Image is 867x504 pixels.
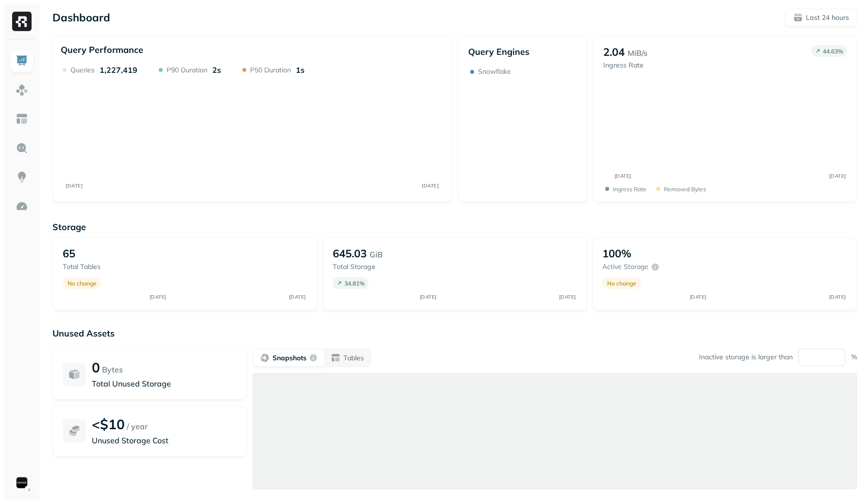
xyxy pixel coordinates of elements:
[664,185,706,193] p: Removed bytes
[52,11,110,24] p: Dashboard
[212,65,221,75] p: 2s
[92,378,237,389] p: Total Unused Storage
[61,44,143,55] p: Query Performance
[92,416,125,433] p: <$10
[52,328,857,339] p: Unused Assets
[68,280,97,287] p: No change
[468,46,577,57] p: Query Engines
[70,66,95,75] p: Queries
[333,262,418,271] p: Total storage
[289,294,306,300] tspan: [DATE]
[370,249,383,260] p: GiB
[167,66,207,75] p: P90 Duration
[63,262,148,271] p: Total tables
[829,173,846,179] tspan: [DATE]
[127,420,148,432] p: / year
[16,142,28,154] img: Query Explorer
[92,359,100,376] p: 0
[559,294,576,300] tspan: [DATE]
[785,9,857,26] button: Last 24 hours
[52,221,857,233] p: Storage
[602,262,648,271] p: Active storage
[613,185,646,193] p: Ingress Rate
[250,66,291,75] p: P50 Duration
[478,67,511,76] p: Snowflake
[851,353,857,362] p: %
[296,65,305,75] p: 1s
[16,200,28,213] img: Optimization
[806,13,849,22] p: Last 24 hours
[16,113,28,125] img: Asset Explorer
[12,12,32,31] img: Ryft
[603,45,625,59] p: 2.04
[602,247,631,260] p: 100%
[92,435,237,446] p: Unused Storage Cost
[628,47,647,59] p: MiB/s
[102,364,123,375] p: Bytes
[829,294,846,300] tspan: [DATE]
[66,183,83,188] tspan: [DATE]
[16,54,28,67] img: Dashboard
[16,171,28,184] img: Insights
[699,353,793,362] p: Inactive storage is larger than
[333,247,367,260] p: 645.03
[823,48,843,55] p: 44.63 %
[614,173,631,179] tspan: [DATE]
[689,294,706,300] tspan: [DATE]
[63,247,75,260] p: 65
[422,183,439,188] tspan: [DATE]
[419,294,436,300] tspan: [DATE]
[100,65,137,75] p: 1,227,419
[272,353,306,363] p: Snapshots
[603,61,647,70] p: Ingress Rate
[343,353,364,363] p: Tables
[15,476,29,489] img: Sonos
[16,84,28,96] img: Assets
[150,294,167,300] tspan: [DATE]
[344,280,365,287] p: 34.81 %
[607,280,636,287] p: No change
